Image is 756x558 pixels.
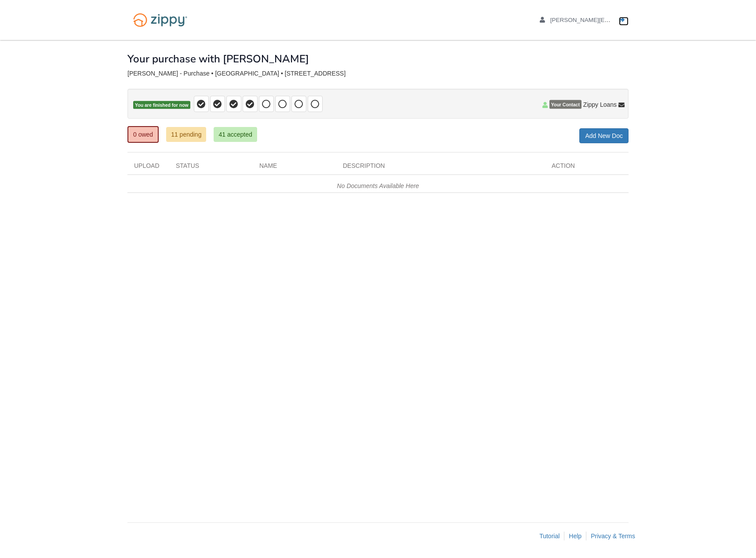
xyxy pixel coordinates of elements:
a: edit profile [540,17,700,25]
a: Add New Doc [579,128,629,143]
span: sanders.elise20@gmail.com [550,17,700,23]
img: Logo [127,9,193,31]
a: 0 owed [127,126,159,143]
a: 11 pending [166,127,206,142]
h1: Your purchase with [PERSON_NAME] [127,53,309,65]
div: [PERSON_NAME] - Purchase • [GEOGRAPHIC_DATA] • [STREET_ADDRESS] [127,70,629,77]
a: Privacy & Terms [591,533,635,540]
div: Upload [127,161,169,174]
div: Action [545,161,629,174]
em: No Documents Available Here [337,182,419,189]
div: Status [169,161,253,174]
a: Tutorial [539,533,560,540]
span: You are finished for now [133,101,190,109]
div: Description [336,161,545,174]
span: Zippy Loans [583,100,617,109]
span: Your Contact [549,100,582,109]
a: Log out [619,17,629,25]
a: Help [569,533,582,540]
a: 41 accepted [214,127,257,142]
div: Name [253,161,336,174]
